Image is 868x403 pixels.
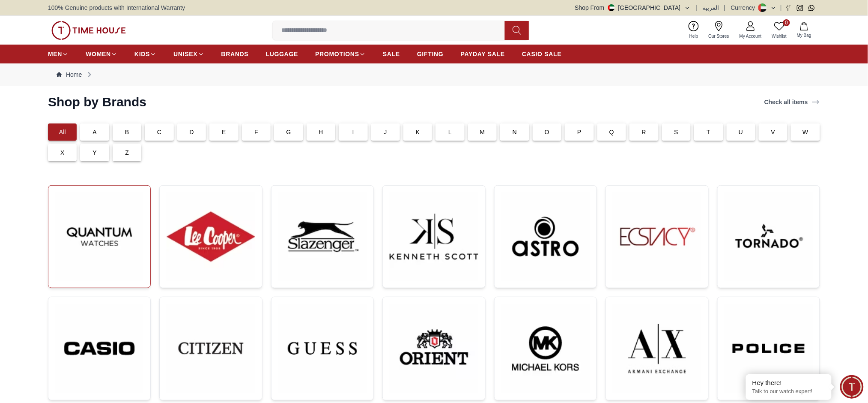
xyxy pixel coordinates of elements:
img: ... [613,192,701,281]
a: KIDS [134,46,156,62]
span: LUGGAGE [266,50,298,58]
span: PAYDAY SALE [461,50,505,58]
img: ... [390,192,478,281]
span: CASIO SALE [522,50,562,58]
h2: Shop by Brands [48,94,146,110]
a: Home [57,70,82,79]
p: I [352,128,354,136]
button: Shop From[GEOGRAPHIC_DATA] [575,3,691,12]
p: A [92,128,97,136]
p: W [802,128,808,136]
img: ... [501,304,590,393]
a: Facebook [785,5,792,11]
p: T [707,128,710,136]
div: Hey there! [752,379,825,387]
img: ... [725,304,813,393]
a: SALE [383,46,400,62]
img: ... [725,192,813,281]
div: Currency [731,3,759,12]
p: M [480,128,485,136]
span: 100% Genuine products with International Warranty [48,3,185,12]
a: PROMOTIONS [315,46,366,62]
button: My Bag [792,20,817,40]
p: D [189,128,194,136]
p: S [674,128,679,136]
a: PAYDAY SALE [461,46,505,62]
p: R [642,128,646,136]
img: ... [167,304,255,392]
span: PROMOTIONS [315,50,359,58]
p: E [222,128,226,136]
span: UNISEX [173,50,197,58]
img: ... [390,304,478,393]
span: Our Stores [705,33,733,39]
p: U [739,128,743,136]
a: LUGGAGE [266,46,298,62]
img: ... [278,192,367,281]
nav: Breadcrumb [48,63,820,86]
p: Talk to our watch expert! [752,388,825,395]
p: G [286,128,291,136]
a: 0Wishlist [767,19,792,41]
p: Q [609,128,614,136]
span: SALE [383,50,400,58]
span: | [696,3,698,12]
a: Help [684,19,704,41]
p: Y [92,148,97,157]
span: | [780,3,782,12]
a: MEN [48,46,69,62]
span: GIFTING [417,50,444,58]
p: F [254,128,258,136]
a: UNISEX [173,46,204,62]
span: BRANDS [221,50,249,58]
p: K [416,128,420,136]
span: KIDS [134,50,150,58]
p: N [513,128,517,136]
span: 0 [783,19,790,26]
span: My Bag [793,32,815,39]
span: WOMEN [86,50,111,58]
p: J [384,128,387,136]
p: O [545,128,549,136]
span: MEN [48,50,62,58]
p: B [125,128,129,136]
a: Our Stores [704,19,734,41]
a: Check all items [763,96,822,108]
img: ... [55,192,143,281]
a: BRANDS [221,46,249,62]
img: United Arab Emirates [608,4,615,11]
p: Z [125,148,129,157]
p: H [319,128,323,136]
span: Help [686,33,702,39]
a: GIFTING [417,46,444,62]
p: All [59,128,66,136]
p: L [448,128,452,136]
p: P [577,128,582,136]
img: ... [501,192,590,281]
p: V [771,128,776,136]
button: العربية [702,3,719,12]
a: WOMEN [86,46,117,62]
img: ... [167,192,255,281]
img: ... [613,304,701,393]
p: C [157,128,161,136]
span: My Account [736,33,765,39]
img: ... [55,304,143,393]
span: Wishlist [769,33,790,39]
img: ... [51,21,126,40]
div: Chat Widget [840,375,864,399]
img: ... [278,304,367,393]
a: Instagram [797,5,803,11]
a: Whatsapp [808,5,815,11]
p: X [60,148,65,157]
a: CASIO SALE [522,46,562,62]
span: | [724,3,726,12]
